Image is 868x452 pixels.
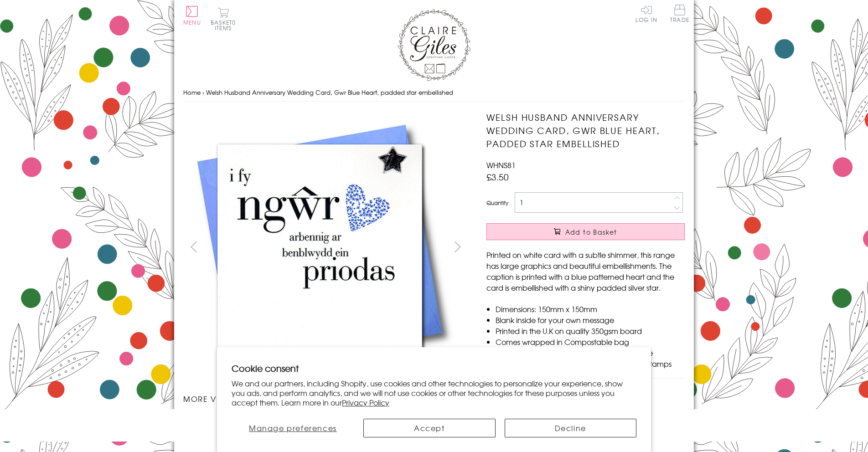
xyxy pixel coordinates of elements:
[448,236,468,257] button: next
[398,9,470,81] img: Claire Giles Greetings Cards
[211,7,236,31] button: Basket0 items
[183,18,201,26] span: Menu
[670,5,689,24] a: Trade
[496,303,685,314] li: Dimensions: 150mm x 150mm
[496,325,685,336] li: Printed in the U.K on quality 350gsm board
[486,111,685,150] h1: Welsh Husband Anniversary Wedding Card, Gwr Blue Heart, padded star embellished
[183,88,201,97] a: Home
[183,393,468,404] h3: More views
[496,314,685,325] li: Blank inside for your own message
[670,5,689,22] span: Trade
[183,6,201,25] button: Menu
[565,227,617,236] span: Add to Basket
[232,362,636,375] h2: Cookie consent
[183,236,204,257] button: prev
[486,249,685,293] p: Printed on white card with a subtle shimmer, this range has large graphics and beautiful embellis...
[183,83,685,102] nav: breadcrumbs
[505,419,637,437] button: Decline
[635,5,657,22] a: Log In
[496,336,685,347] li: Comes wrapped in Compostable bag
[183,111,457,384] img: Welsh Husband Anniversary Wedding Card, Gwr Blue Heart, padded star embellished
[342,397,389,408] a: Privacy Policy
[202,88,204,97] span: ›
[249,422,337,433] span: Manage preferences
[486,159,516,170] span: WHNS81
[232,419,354,437] button: Manage preferences
[486,170,509,183] span: £3.50
[486,223,685,240] button: Add to Basket
[486,199,508,207] label: Quantity
[232,379,636,407] p: We and our partners, including Shopify, use cookies and other technologies to personalize your ex...
[363,419,496,437] button: Accept
[215,18,236,32] span: 0 items
[206,88,453,97] span: Welsh Husband Anniversary Wedding Card, Gwr Blue Heart, padded star embellished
